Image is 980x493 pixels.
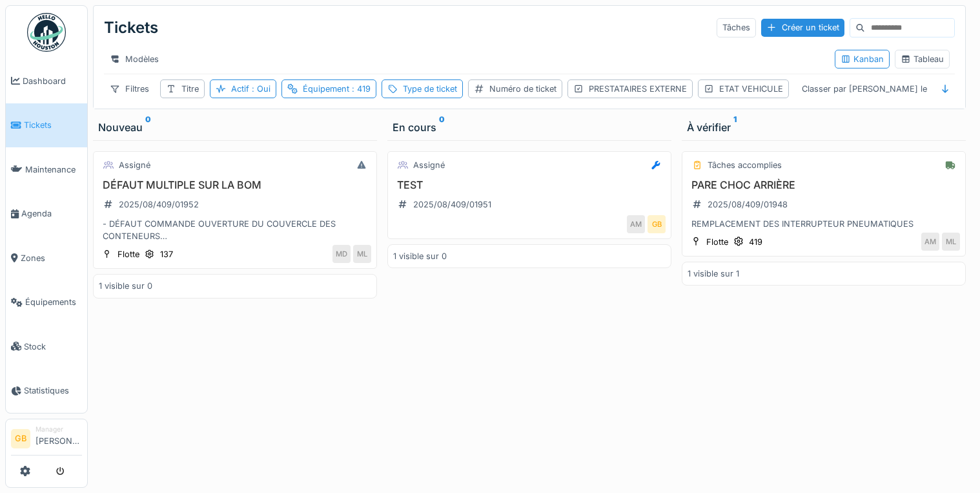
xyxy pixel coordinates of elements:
a: Maintenance [6,147,87,192]
div: 2025/08/409/01951 [413,198,491,211]
span: Tickets [24,119,82,131]
div: Flotte [117,248,139,260]
sup: 0 [439,120,445,135]
span: Équipements [25,296,82,308]
span: Agenda [21,207,82,220]
h3: DÉFAUT MULTIPLE SUR LA BOM [99,179,371,191]
div: En cours [393,120,666,135]
span: Dashboard [23,75,82,87]
div: ETAT VEHICULE [719,83,783,95]
div: 1 visible sur 1 [688,267,739,280]
div: 137 [160,248,173,260]
div: 2025/08/409/01948 [708,198,788,211]
div: Tâches accomplies [708,159,782,171]
h3: TEST [393,179,666,191]
div: PRESTATAIRES EXTERNE [589,83,687,95]
div: REMPLACEMENT DES INTERRUPTEUR PNEUMATIQUES [688,218,960,230]
div: Numéro de ticket [489,83,556,95]
a: GB Manager[PERSON_NAME] [11,425,82,456]
div: AM [921,233,939,251]
img: Badge_color-CXgf-gQk.svg [27,13,66,52]
div: Kanban [841,53,884,65]
a: Équipements [6,280,87,325]
div: Type de ticket [403,83,457,95]
div: Créer un ticket [761,19,844,36]
a: Stock [6,324,87,369]
div: 1 visible sur 0 [393,250,447,262]
li: GB [11,429,30,448]
a: Tickets [6,103,87,148]
div: Tickets [104,11,158,45]
div: ML [942,233,960,251]
span: Statistiques [24,384,82,397]
li: [PERSON_NAME] [36,425,82,452]
div: ML [353,245,371,263]
span: Zones [21,252,82,264]
div: 2025/08/409/01952 [119,198,199,211]
a: Statistiques [6,369,87,414]
div: Actif [231,83,271,95]
div: 419 [749,236,762,248]
sup: 1 [733,120,737,135]
div: Nouveau [98,120,372,135]
div: - DÉFAUT COMMANDE OUVERTURE DU COUVERCLE DES CONTENEURS - DÉFAUT PORTE D4ÉJECTION 40% ET 60% - RÉ... [99,218,371,242]
div: GB [648,215,666,233]
a: Dashboard [6,59,87,103]
div: Titre [181,83,199,95]
div: Flotte [706,236,728,248]
sup: 0 [145,120,151,135]
div: MD [332,245,351,263]
div: 1 visible sur 0 [99,280,152,292]
div: AM [627,215,645,233]
div: Tâches [717,18,756,37]
div: Équipement [303,83,371,95]
a: Agenda [6,192,87,236]
span: : Oui [249,84,271,94]
div: Tableau [901,53,944,65]
div: Assigné [119,159,150,171]
span: : 419 [349,84,371,94]
div: Modèles [104,50,165,68]
div: Manager [36,425,82,434]
div: À vérifier [687,120,961,135]
div: Assigné [413,159,445,171]
a: Zones [6,236,87,280]
div: Classer par [PERSON_NAME] le [796,79,933,98]
span: Maintenance [25,163,82,176]
div: Filtres [104,79,155,98]
span: Stock [24,341,82,353]
h3: PARE CHOC ARRIÈRE [688,179,960,191]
